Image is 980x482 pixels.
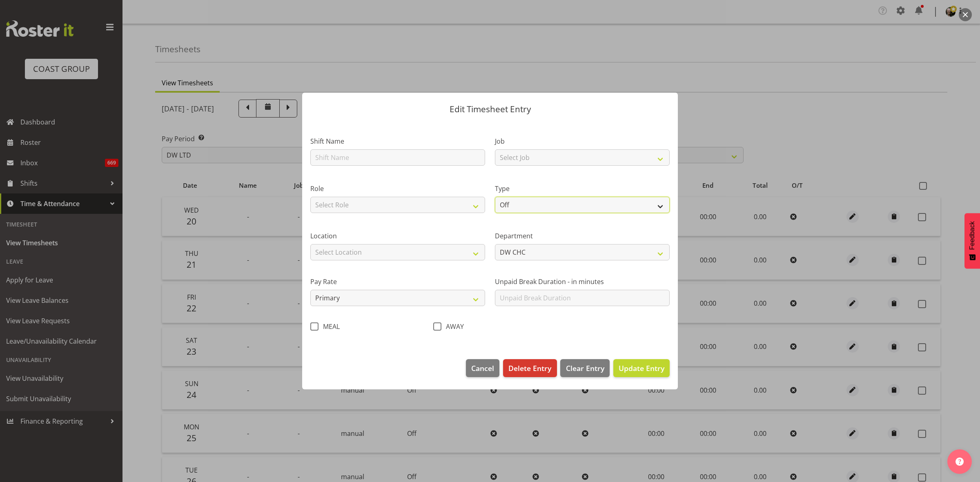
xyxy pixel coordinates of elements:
label: Unpaid Break Duration - in minutes [495,277,670,287]
span: Clear Entry [566,363,604,373]
span: MEAL [318,322,340,331]
span: Cancel [471,363,494,373]
label: Job [495,136,670,146]
label: Department [495,231,670,241]
label: Role [310,184,485,193]
span: Feedback [969,221,976,250]
button: Delete Entry [503,359,557,377]
span: Update Entry [619,363,664,373]
span: AWAY [441,322,464,331]
button: Feedback - Show survey [964,213,980,269]
button: Cancel [466,359,499,377]
label: Type [495,184,670,193]
span: Delete Entry [508,363,551,373]
label: Shift Name [310,136,485,146]
input: Shift Name [310,149,485,166]
input: Unpaid Break Duration [495,290,670,306]
p: Edit Timesheet Entry [310,105,670,113]
button: Clear Entry [560,359,609,377]
button: Update Entry [613,359,670,377]
img: help-xxl-2.png [955,458,964,466]
label: Pay Rate [310,277,485,287]
label: Location [310,231,485,241]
